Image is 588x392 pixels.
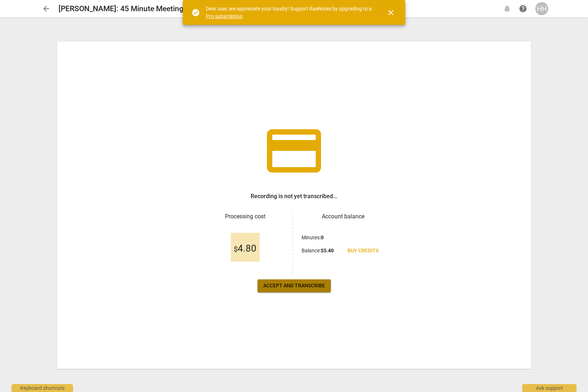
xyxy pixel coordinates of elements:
span: help [519,4,527,13]
span: check_circle [191,8,200,17]
h3: Processing cost [204,212,286,221]
div: Ask support [522,384,576,392]
h3: Recording is not yet transcribed... [251,192,337,201]
button: Close [382,4,399,21]
span: $ [234,245,238,253]
b: 0 [321,235,324,240]
span: Accept and transcribe [263,282,325,289]
span: Buy credits [347,247,379,254]
a: Buy credits [342,244,384,257]
button: Accept and transcribe [258,279,331,292]
button: HH [535,2,548,15]
p: Balance : [302,247,334,254]
span: arrow_back [42,4,51,13]
div: Dear user, we appreciate your loyalty! Support RaeNotes by upgrading to a [206,5,373,20]
div: Keyboard shortcuts [12,384,73,392]
a: Pro subscription [206,13,243,19]
h2: [PERSON_NAME]: 45 Minute Meeting [59,4,183,13]
span: credit_card [261,118,327,183]
b: $ 5.40 [321,248,334,253]
p: Minutes : [302,234,324,241]
a: Help [516,2,529,15]
span: close [386,8,395,17]
span: 4.80 [234,243,256,254]
h3: Account balance [302,212,384,221]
